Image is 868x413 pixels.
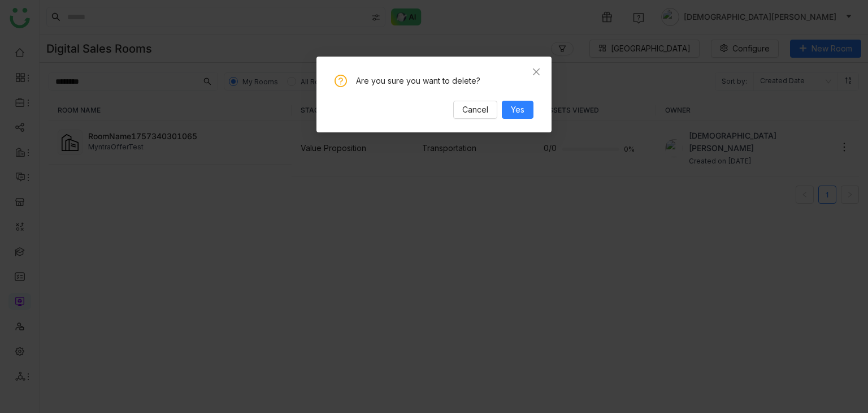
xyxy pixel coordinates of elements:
button: Cancel [453,101,497,119]
span: Yes [511,104,524,116]
div: Are you sure you want to delete? [356,75,533,87]
button: Close [521,57,552,87]
button: Yes [502,101,533,119]
span: Cancel [462,104,488,116]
